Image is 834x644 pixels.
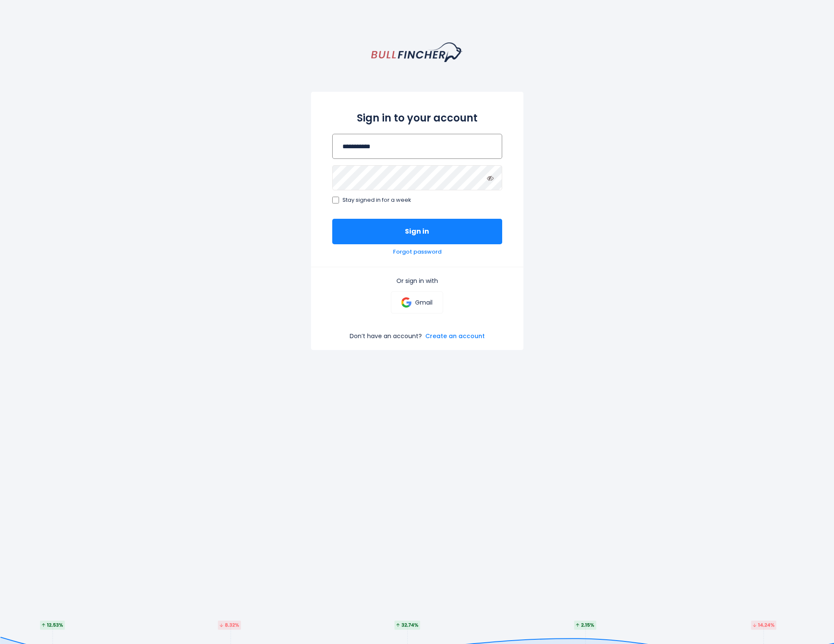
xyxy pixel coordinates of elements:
a: homepage [371,42,463,62]
h2: Sign in to your account [332,110,502,125]
p: Don’t have an account? [350,332,422,340]
input: Stay signed in for a week [332,197,339,203]
a: Gmail [391,291,443,314]
a: Create an account [425,332,485,340]
button: Sign in [332,219,502,244]
a: Forgot password [393,249,441,256]
span: Stay signed in for a week [342,197,411,204]
p: Gmail [415,299,433,306]
p: Or sign in with [332,277,502,285]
